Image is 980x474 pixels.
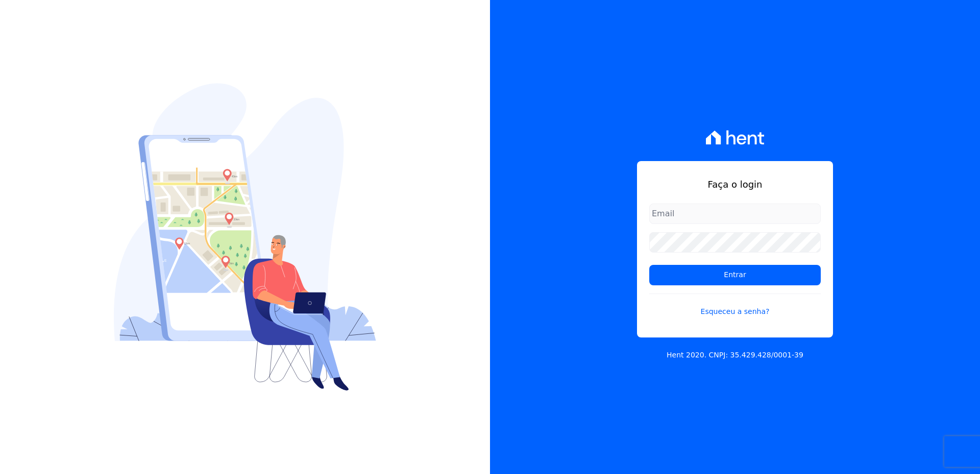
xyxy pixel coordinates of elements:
[649,177,821,191] h1: Faça o login
[114,83,376,391] img: Login
[649,204,821,224] input: Email
[667,350,803,360] p: Hent 2020. CNPJ: 35.429.428/0001-39
[649,265,821,285] input: Entrar
[649,294,821,317] a: Esqueceu a senha?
